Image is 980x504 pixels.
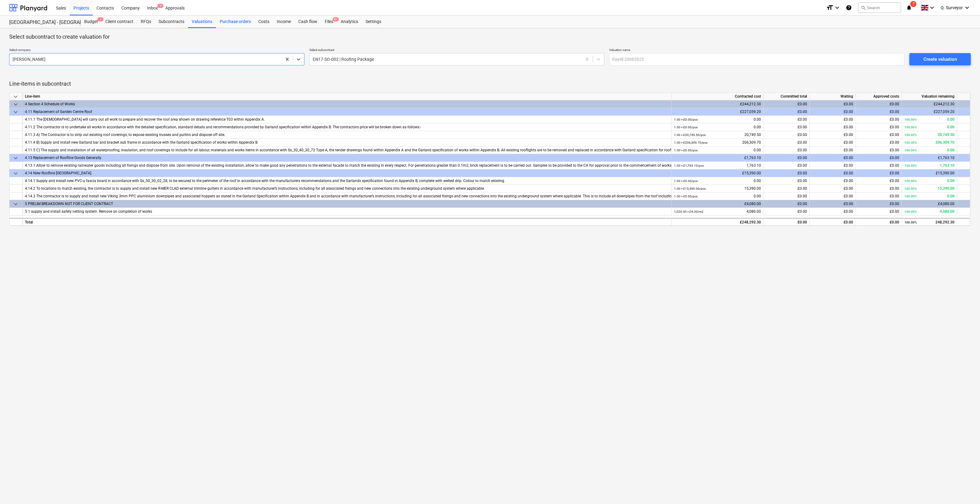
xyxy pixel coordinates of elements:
[890,117,899,122] span: £0.00
[188,16,216,28] a: Valuations
[9,19,73,26] div: [GEOGRAPHIC_DATA] - [GEOGRAPHIC_DATA] ([PERSON_NAME][GEOGRAPHIC_DATA])
[25,146,669,154] div: 4.11.5 C) The supply and installation of all waterproofing, insulation, and roof coverings to inc...
[674,126,698,129] small: 1.00 × £0.00 / pcs
[844,194,853,198] span: £0.00
[856,200,902,208] div: £0.00
[844,125,853,129] span: £0.00
[798,117,807,122] span: £0.00
[674,141,708,144] small: 1.00 × £206,309.70 / pcs
[856,154,902,162] div: £0.00
[674,118,698,121] small: 1.00 × £0.00 / pcs
[858,2,901,13] button: Search
[856,169,902,177] div: £0.00
[904,141,917,144] small: 100.00%
[764,169,810,177] div: £0.00
[12,154,19,162] span: keyboard_arrow_down
[25,185,669,192] div: 4.14.2 To locations to match existing, the contractor is to supply and install new R-MER CLAD ext...
[609,48,904,53] p: Valuation name
[764,93,810,100] div: Committed total
[102,16,137,28] div: Client contract
[833,4,841,11] i: keyboard_arrow_down
[810,100,856,108] div: £0.00
[25,108,669,116] div: 4.11 Replacement of Garden Centre Roof
[674,185,761,192] div: 15,390.00
[810,169,856,177] div: £0.00
[674,179,698,183] small: 1.00 × £0.00 / pcs
[25,139,669,146] div: 4.11.4 B) Supply and install new Garland bar and bracket sub frame in accordance with the Garland...
[904,185,955,192] div: 15,390.00
[674,192,761,200] div: 0.00
[904,123,955,131] div: 0.00
[25,192,669,200] div: 4.14.3 The contractor is to supply and install new Viking 3mm PPC aluminium downpipes and associa...
[22,218,672,226] div: Total
[764,154,810,162] div: £0.00
[25,116,669,123] div: 4.11.1 The [DEMOGRAPHIC_DATA] will carry out all work to prepare and recover the roof area shown ...
[941,5,963,10] span: Q. Surveyor
[764,218,810,226] div: £0.00
[674,187,706,190] small: 1.00 × £15,390.00 / pcs
[764,100,810,108] div: £0.00
[22,93,672,100] div: Line-item
[155,16,188,28] a: Subcontracts
[137,16,155,28] a: RFQs
[890,133,899,137] span: £0.00
[904,118,917,121] small: 100.00%
[798,163,807,168] span: £0.00
[909,53,971,65] button: Create valuation
[337,16,362,28] div: Analytics
[798,179,807,183] span: £0.00
[810,93,856,100] div: Waiting
[12,200,19,208] span: keyboard_arrow_down
[856,218,902,226] div: £0.00
[295,16,321,28] a: Cash flow
[846,4,852,11] i: Knowledge base
[902,169,957,177] div: £15,390.00
[798,186,807,191] span: £0.00
[672,154,764,162] div: £1,763.10
[904,164,917,167] small: 100.00%
[856,100,902,108] div: £0.00
[764,108,810,116] div: £0.00
[674,177,761,185] div: 0.00
[321,16,337,28] a: Files9+
[798,140,807,145] span: £0.00
[12,101,19,108] span: keyboard_arrow_down
[216,16,255,28] div: Purchase orders
[672,169,764,177] div: £15,390.00
[856,93,902,100] div: Approved costs
[904,177,955,185] div: 0.00
[25,177,669,185] div: 4.14.1 Supply and install new PVC-u fascia board in accordance with Ss_50_30_02_28, to be secured...
[9,80,971,87] p: Line-items in subcontract
[904,187,917,190] small: 100.00%
[844,148,853,152] span: £0.00
[672,108,764,116] div: £227,059.20
[890,209,899,214] span: £0.00
[25,131,669,139] div: 4.11.3 A) The Contractor is to strip out existing roof coverings, to expose existing trusses and ...
[904,116,955,123] div: 0.00
[798,133,807,137] span: £0.00
[798,148,807,152] span: £0.00
[25,123,669,131] div: 4.11.2 The contractor is to undertake all works in accordance with the detailed specification, st...
[25,200,669,208] div: 5 PRELIM BREAKDOWN NOT FOR CLIENT CONTRACT
[80,16,102,28] a: Budget2
[362,16,385,28] a: Settings
[674,146,761,154] div: 0.00
[890,148,899,152] span: £0.00
[861,5,866,10] span: search
[856,108,902,116] div: £0.00
[674,149,698,152] small: 1.00 × £0.00 / pcs
[928,4,936,11] i: keyboard_arrow_down
[904,208,955,215] div: 4,080.00
[80,16,102,28] div: Budget
[321,16,337,28] div: Files
[904,219,955,226] div: 248,292.30
[25,100,669,108] div: 4 Section 4 Schedule of Works
[333,17,339,21] span: 9+
[255,16,273,28] div: Costs
[902,108,957,116] div: £227,059.20
[904,133,917,137] small: 100.00%
[674,116,761,123] div: 0.00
